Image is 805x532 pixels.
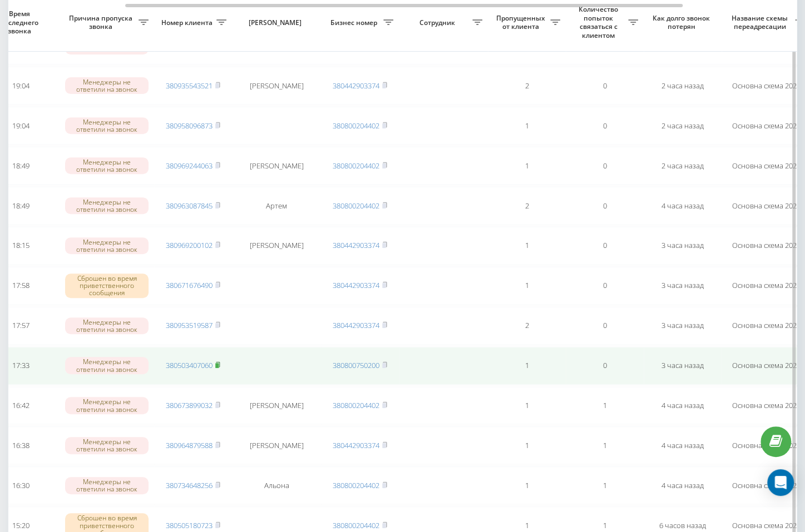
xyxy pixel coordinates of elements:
td: 2 [488,187,566,225]
td: 3 часа назад [644,267,722,305]
a: 380800204402 [333,400,379,410]
td: 1 [566,387,644,425]
span: Бизнес номер [327,18,383,27]
div: Менеджеры не ответили на звонок [65,197,149,214]
td: [PERSON_NAME] [232,67,321,105]
a: 380442903374 [333,81,379,91]
td: 1 [488,267,566,305]
span: Сотрудник [404,18,472,27]
a: 380800204402 [333,121,379,131]
td: 1 [488,426,566,464]
td: 4 часа назад [644,187,722,225]
td: 1 [488,387,566,425]
td: 2 часа назад [644,147,722,185]
div: Менеджеры не ответили на звонок [65,117,149,134]
td: 1 [488,347,566,385]
a: 380969244063 [166,161,213,171]
span: Название схемы переадресации [727,14,795,31]
td: 2 часа назад [644,107,722,145]
td: [PERSON_NAME] [232,147,321,185]
a: 380442903374 [333,320,379,330]
td: [PERSON_NAME] [232,426,321,464]
td: 0 [566,67,644,105]
td: 4 часа назад [644,387,722,425]
a: 380935543521 [166,81,213,91]
span: Как долго звонок потерян [653,14,713,31]
td: 0 [566,307,644,345]
div: Менеджеры не ответили на звонок [65,357,149,374]
td: Альона [232,466,321,504]
span: Количество попыток связаться с клиентом [571,5,628,39]
a: 380671676490 [166,280,213,290]
a: 380503407060 [166,360,213,370]
td: 1 [488,466,566,504]
a: 380964879588 [166,440,213,450]
a: 380963087845 [166,201,213,211]
a: 380800750200 [333,360,379,370]
td: 0 [566,267,644,305]
span: Причина пропуска звонка [65,14,139,31]
a: 380734648256 [166,480,213,490]
div: Менеджеры не ответили на звонок [65,437,149,454]
div: Open Intercom Messenger [767,469,794,496]
td: 4 часа назад [644,426,722,464]
a: 380442903374 [333,280,379,290]
td: 3 часа назад [644,347,722,385]
div: Сброшен во время приветственного сообщения [65,274,149,298]
a: 380800204402 [333,201,379,211]
td: 1 [488,147,566,185]
td: 2 часа назад [644,67,722,105]
div: Менеджеры не ответили на звонок [65,317,149,334]
td: 4 часа назад [644,466,722,504]
div: Менеджеры не ответили на звонок [65,477,149,494]
a: 380800204402 [333,480,379,490]
td: 3 часа назад [644,307,722,345]
td: [PERSON_NAME] [232,387,321,425]
a: 380800204402 [333,520,379,530]
span: Номер клиента [160,18,216,27]
a: 380673899032 [166,400,213,410]
a: 380958096873 [166,121,213,131]
a: 380953519587 [166,320,213,330]
td: 1 [488,107,566,145]
a: 380800204402 [333,161,379,171]
td: 0 [566,347,644,385]
td: 0 [566,107,644,145]
div: Менеджеры не ответили на звонок [65,157,149,174]
a: 380442903374 [333,440,379,450]
td: Артем [232,187,321,225]
td: 2 [488,307,566,345]
td: 1 [488,227,566,265]
span: [PERSON_NAME] [241,18,312,27]
a: 380969200102 [166,240,213,250]
td: [PERSON_NAME] [232,227,321,265]
a: 380505180723 [166,520,213,530]
div: Менеджеры не ответили на звонок [65,77,149,94]
td: 0 [566,227,644,265]
td: 1 [566,426,644,464]
td: 0 [566,147,644,185]
div: Менеджеры не ответили на звонок [65,237,149,254]
td: 3 часа назад [644,227,722,265]
span: Пропущенных от клиента [493,14,550,31]
td: 0 [566,187,644,225]
div: Менеджеры не ответили на звонок [65,397,149,414]
td: 2 [488,67,566,105]
td: 1 [566,466,644,504]
a: 380442903374 [333,240,379,250]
